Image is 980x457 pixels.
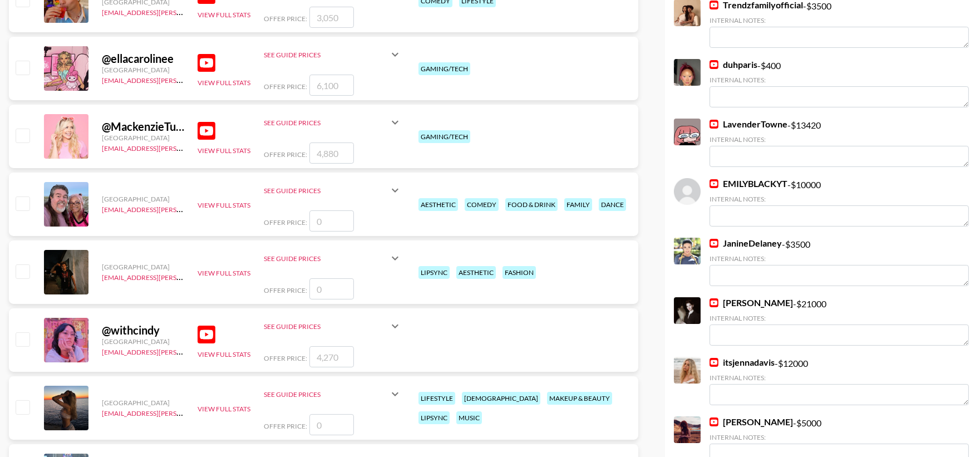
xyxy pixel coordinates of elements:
[198,201,250,209] button: View Full Stats
[102,407,267,417] a: [EMAIL_ADDRESS][PERSON_NAME][DOMAIN_NAME]
[418,130,470,143] div: gaming/tech
[264,150,307,159] span: Offer Price:
[710,374,969,382] div: Internal Notes:
[309,346,354,367] input: 4,270
[264,286,307,294] span: Offer Price:
[710,179,718,188] img: YouTube
[309,414,354,435] input: 0
[198,405,250,413] button: View Full Stats
[505,198,558,211] div: food & drink
[198,122,215,140] img: YouTube
[710,119,787,130] a: LavenderTowne
[710,76,969,84] div: Internal Notes:
[456,411,482,424] div: music
[309,278,354,299] input: 0
[418,62,470,75] div: gaming/tech
[198,54,215,72] img: YouTube
[710,314,969,322] div: Internal Notes:
[264,14,307,23] span: Offer Price:
[710,238,969,286] div: - $ 3500
[710,60,718,69] img: YouTube
[102,271,267,282] a: [EMAIL_ADDRESS][PERSON_NAME][DOMAIN_NAME]
[503,266,536,279] div: fashion
[198,350,250,358] button: View Full Stats
[102,52,184,66] div: @ ellacarolinee
[465,198,499,211] div: comedy
[309,75,354,96] input: 6,100
[264,313,402,340] div: See Guide Prices
[547,392,612,405] div: makeup & beauty
[564,198,592,211] div: family
[198,146,250,155] button: View Full Stats
[418,392,455,405] div: lifestyle
[418,411,450,424] div: lipsync
[710,59,757,70] a: duhparis
[102,66,184,74] div: [GEOGRAPHIC_DATA]
[198,269,250,277] button: View Full Stats
[710,178,969,227] div: - $ 10000
[710,254,969,263] div: Internal Notes:
[102,399,184,407] div: [GEOGRAPHIC_DATA]
[710,120,718,129] img: YouTube
[462,392,540,405] div: [DEMOGRAPHIC_DATA]
[264,390,388,399] div: See Guide Prices
[264,82,307,91] span: Offer Price:
[264,381,402,407] div: See Guide Prices
[264,51,388,59] div: See Guide Prices
[418,198,458,211] div: aesthetic
[102,263,184,271] div: [GEOGRAPHIC_DATA]
[102,337,184,346] div: [GEOGRAPHIC_DATA]
[102,323,184,337] div: @ withcindy
[710,178,787,189] a: EMILYBLACKYT
[198,78,250,87] button: View Full Stats
[710,135,969,144] div: Internal Notes:
[599,198,626,211] div: dance
[418,266,450,279] div: lipsync
[102,142,267,153] a: [EMAIL_ADDRESS][PERSON_NAME][DOMAIN_NAME]
[710,297,969,346] div: - $ 21000
[264,354,307,362] span: Offer Price:
[102,6,267,17] a: [EMAIL_ADDRESS][PERSON_NAME][DOMAIN_NAME]
[710,298,718,307] img: YouTube
[456,266,496,279] div: aesthetic
[102,346,267,356] a: [EMAIL_ADDRESS][PERSON_NAME][DOMAIN_NAME]
[710,1,718,9] img: YouTube
[710,416,793,427] a: [PERSON_NAME]
[264,254,388,263] div: See Guide Prices
[710,357,775,368] a: itsjennadavis
[710,417,718,426] img: YouTube
[264,177,402,204] div: See Guide Prices
[710,16,969,24] div: Internal Notes:
[710,119,969,167] div: - $ 13420
[710,238,782,249] a: JanineDelaney
[102,134,184,142] div: [GEOGRAPHIC_DATA]
[710,297,793,308] a: [PERSON_NAME]
[309,142,354,164] input: 4,880
[264,422,307,430] span: Offer Price:
[102,203,267,214] a: [EMAIL_ADDRESS][PERSON_NAME][DOMAIN_NAME]
[710,433,969,441] div: Internal Notes:
[264,186,388,195] div: See Guide Prices
[710,239,718,248] img: YouTube
[264,119,388,127] div: See Guide Prices
[102,120,184,134] div: @ MackenzieTurner0
[264,109,402,136] div: See Guide Prices
[309,210,354,232] input: 0
[264,245,402,272] div: See Guide Prices
[264,322,388,331] div: See Guide Prices
[710,59,969,107] div: - $ 400
[102,195,184,203] div: [GEOGRAPHIC_DATA]
[198,326,215,343] img: YouTube
[309,7,354,28] input: 3,050
[264,218,307,227] span: Offer Price:
[710,195,969,203] div: Internal Notes:
[264,41,402,68] div: See Guide Prices
[198,11,250,19] button: View Full Stats
[710,358,718,367] img: YouTube
[102,74,267,85] a: [EMAIL_ADDRESS][PERSON_NAME][DOMAIN_NAME]
[710,357,969,405] div: - $ 12000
